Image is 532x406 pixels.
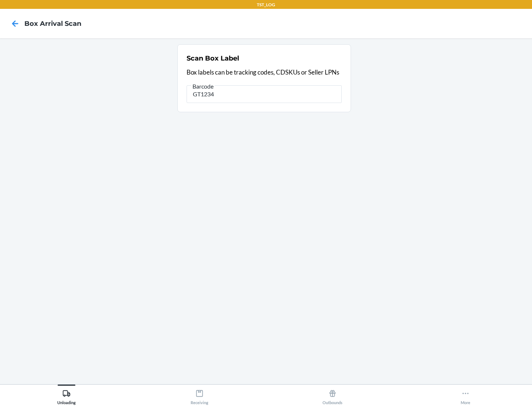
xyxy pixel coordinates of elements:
[323,386,342,405] div: Outbounds
[57,386,76,405] div: Unloading
[24,19,81,28] h4: Box Arrival Scan
[266,385,399,405] button: Outbounds
[187,54,239,63] h2: Scan Box Label
[461,386,470,405] div: More
[191,83,215,90] span: Barcode
[187,68,342,77] p: Box labels can be tracking codes, CDSKUs or Seller LPNs
[257,1,275,8] p: TST_LOG
[399,385,532,405] button: More
[191,386,208,405] div: Receiving
[187,85,342,103] input: Barcode
[133,385,266,405] button: Receiving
